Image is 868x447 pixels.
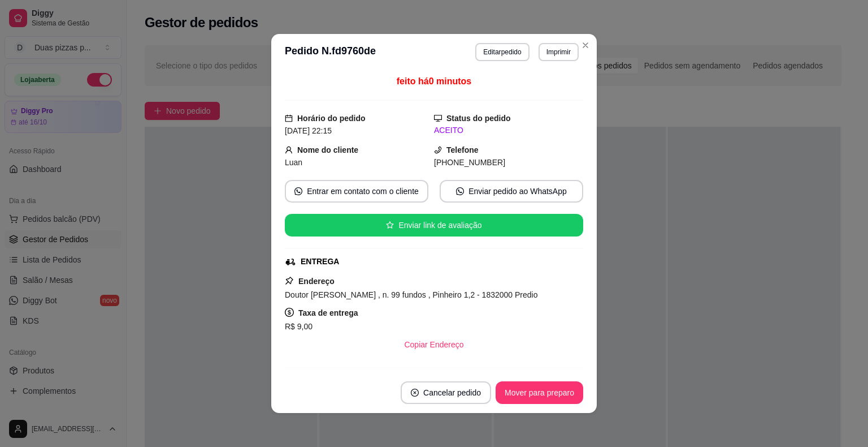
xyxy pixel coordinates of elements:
button: starEnviar link de avaliação [285,214,583,237]
span: close-circle [411,389,419,397]
strong: Endereço [298,277,335,286]
span: [PHONE_NUMBER] [434,158,505,167]
span: pushpin [285,276,294,285]
span: [DATE] 22:15 [285,126,332,135]
span: star [386,221,394,229]
button: whats-appEnviar pedido ao WhatsApp [440,180,583,203]
strong: Nome do cliente [297,145,358,154]
button: Close [576,36,594,54]
div: ACEITO [434,124,583,136]
h3: Pedido N. fd9760de [285,43,376,61]
button: Copiar Endereço [395,333,472,356]
span: calendar [285,114,293,122]
strong: Taxa de entrega [298,308,358,317]
strong: Telefone [446,145,479,154]
span: whats-app [294,187,302,195]
button: close-circleCancelar pedido [401,381,491,404]
span: phone [434,146,442,154]
span: dollar [285,308,294,317]
button: whats-appEntrar em contato com o cliente [285,180,428,203]
button: Editarpedido [475,43,529,61]
span: whats-app [456,187,464,195]
strong: Status do pedido [446,114,511,123]
span: desktop [434,114,442,122]
div: ENTREGA [301,256,339,268]
strong: Horário do pedido [297,114,366,123]
span: Luan [285,158,302,167]
span: R$ 9,00 [285,322,313,331]
span: Doutor [PERSON_NAME] , n. 99 fundos , Pinheiro 1,2 - 1832000 Predio [285,290,537,299]
button: Imprimir [539,43,579,61]
span: user [285,146,293,154]
button: Mover para preparo [496,381,583,404]
span: feito há 0 minutos [397,76,471,86]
